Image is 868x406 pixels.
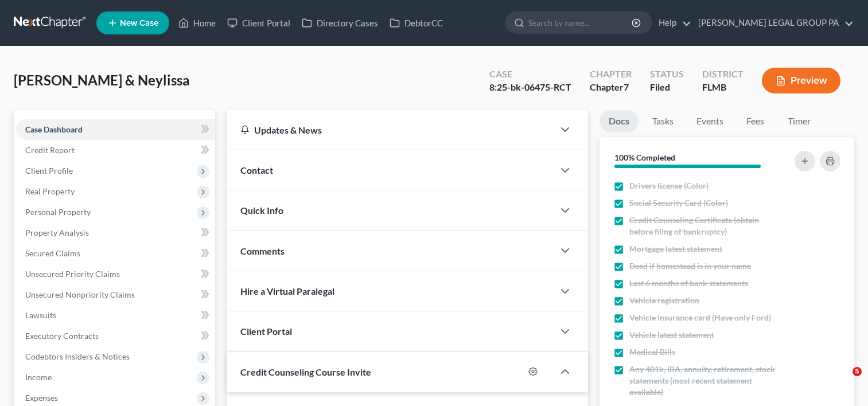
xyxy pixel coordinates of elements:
div: Updates & News [240,124,540,136]
span: Credit Counseling Certificate (obtain before filing of bankruptcy) [629,214,781,237]
a: Home [173,13,221,33]
div: Filed [650,81,684,94]
span: Any 401k, IRA, annuity, retirement, stock statements (most recent statement available) [629,364,781,398]
a: Executory Contracts [16,326,215,346]
span: Quick Info [240,205,283,216]
span: Codebtors Insiders & Notices [25,352,130,361]
span: Case Dashboard [25,124,83,134]
span: Income [25,372,52,382]
span: Last 6 months of bank statements [629,278,748,289]
a: Secured Claims [16,243,215,264]
input: Search by name... [528,12,633,33]
span: 5 [853,367,862,376]
span: Social Security Card (Color) [629,197,728,209]
span: Contact [240,165,273,175]
a: Case Dashboard [16,119,215,140]
a: Directory Cases [296,13,384,33]
span: Comments [240,245,285,256]
span: Mortgage latest statement [629,243,722,255]
a: Credit Report [16,140,215,161]
a: Unsecured Priority Claims [16,264,215,284]
span: Property Analysis [25,228,89,237]
span: Unsecured Nonpriority Claims [25,290,135,299]
div: Status [650,68,684,81]
div: District [702,68,744,81]
div: Case [489,68,571,81]
a: Timer [779,110,820,132]
div: 8:25-bk-06475-RCT [489,81,571,94]
a: Help [653,13,691,33]
span: Credit Report [25,145,75,155]
span: Real Property [25,186,75,196]
span: Lawsuits [25,310,56,320]
span: Vehicle insurance card (Have only Ford) [629,312,771,323]
div: Chapter [590,81,632,94]
span: Credit Counseling Course Invite [240,366,371,377]
strong: 100% Completed [614,153,675,162]
a: Lawsuits [16,305,215,326]
span: Deed if homestead is in your name [629,260,751,272]
iframe: Intercom live chat [829,367,857,395]
a: Property Analysis [16,222,215,243]
span: 7 [624,81,629,92]
span: Executory Contracts [25,331,99,341]
div: Chapter [590,68,632,81]
a: Client Portal [221,13,296,33]
span: Drivers license (Color) [629,180,709,192]
button: Preview [762,68,840,93]
a: Tasks [643,110,683,132]
span: Client Portal [240,326,292,337]
a: [PERSON_NAME] LEGAL GROUP PA [692,13,854,33]
span: [PERSON_NAME] & Neylissa [14,72,190,88]
span: Expenses [25,393,58,403]
a: Unsecured Nonpriority Claims [16,284,215,305]
div: FLMB [702,81,744,94]
span: Vehicle registration [629,295,699,306]
span: Vehicle latest statement [629,329,714,341]
span: Personal Property [25,207,91,217]
span: Client Profile [25,166,73,175]
a: Events [687,110,733,132]
span: Secured Claims [25,248,80,258]
span: Unsecured Priority Claims [25,269,120,279]
a: Fees [737,110,774,132]
span: Hire a Virtual Paralegal [240,286,334,296]
a: Docs [600,110,639,132]
a: DebtorCC [384,13,449,33]
span: New Case [120,19,158,28]
span: Medical Bills [629,346,675,358]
